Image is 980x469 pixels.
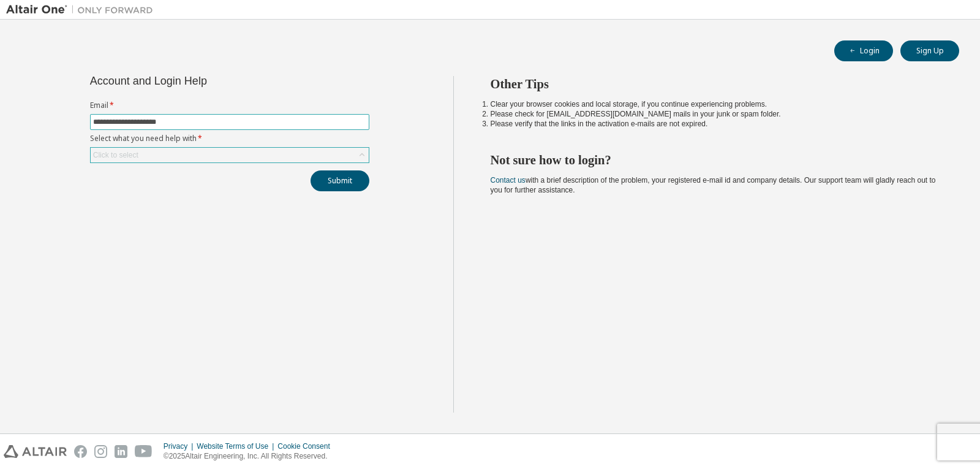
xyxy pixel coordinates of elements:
img: youtube.svg [135,445,153,458]
a: Contact us [491,176,526,185]
li: Please verify that the links in the activation e-mails are not expired. [491,119,938,129]
label: Email [90,101,369,110]
button: Submit [311,170,369,191]
div: Cookie Consent [277,441,337,451]
div: Privacy [164,441,197,451]
img: instagram.svg [94,445,107,458]
button: Login [834,40,893,61]
img: linkedin.svg [115,445,127,458]
img: Altair One [6,4,159,16]
div: Account and Login Help [90,76,314,86]
div: Click to select [91,148,369,162]
div: Website Terms of Use [197,441,277,451]
button: Sign Up [900,40,959,61]
p: © 2025 Altair Engineering, Inc. All Rights Reserved. [164,451,337,462]
li: Please check for [EMAIL_ADDRESS][DOMAIN_NAME] mails in your junk or spam folder. [491,109,938,119]
label: Select what you need help with [90,134,369,143]
h2: Not sure how to login? [491,152,938,168]
img: altair_logo.svg [4,445,67,458]
li: Clear your browser cookies and local storage, if you continue experiencing problems. [491,99,938,109]
h2: Other Tips [491,76,938,92]
img: facebook.svg [74,445,87,458]
span: with a brief description of the problem, your registered e-mail id and company details. Our suppo... [491,176,936,194]
div: Click to select [93,150,138,160]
